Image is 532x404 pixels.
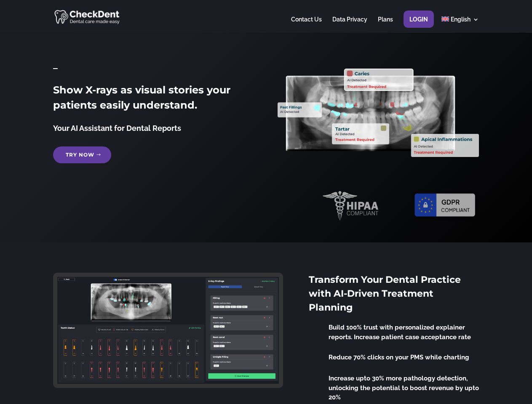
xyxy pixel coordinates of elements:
span: _ [53,59,58,71]
img: X_Ray_annotated [278,69,479,157]
a: Plans [378,16,393,33]
span: Increase upto 30% more pathology detection, unlocking the potential to boost revenue by upto 20% [329,375,479,401]
img: CheckDent AI [54,8,120,25]
a: Data Privacy [332,16,367,33]
span: Build 100% trust with personalized explainer reports. Increase patient case acceptance rate [329,324,471,341]
a: English [441,16,479,33]
a: Login [409,16,428,33]
span: Reduce 70% clicks on your PMS while charting [329,353,469,361]
a: Contact Us [291,16,322,33]
a: Try Now [53,146,111,163]
span: Your AI Assistant for Dental Reports [53,124,181,133]
h2: Show X-rays as visual stories your patients easily understand. [53,82,254,117]
span: English [451,16,471,23]
span: Transform Your Dental Practice with AI-Driven Treatment Planning [309,274,461,313]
